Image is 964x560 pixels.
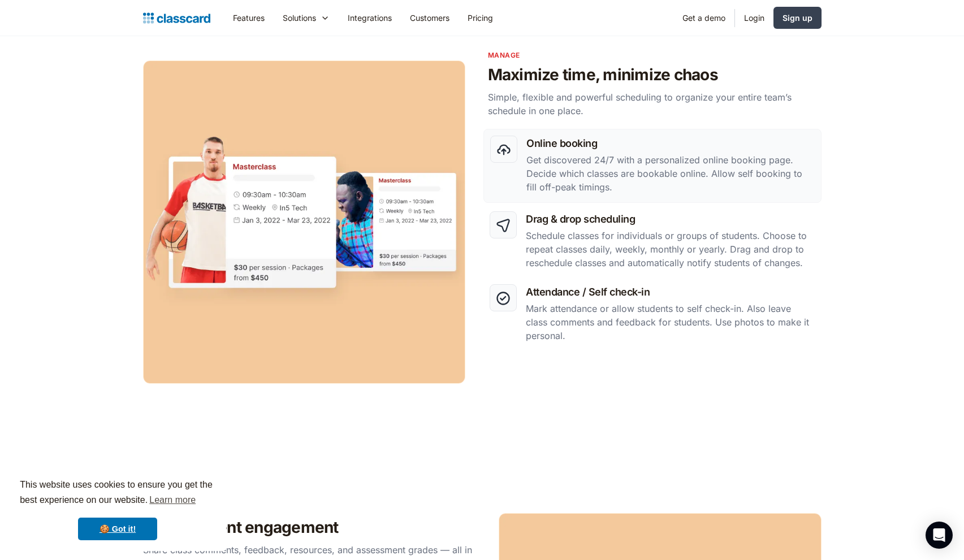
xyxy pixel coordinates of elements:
p: Schedule classes for individuals or groups of students. Choose to repeat classes daily, weekly, m... [526,229,815,270]
img: Online booking example screenshot [143,60,466,383]
div: Solutions [283,12,316,24]
p: Engage [143,502,477,513]
h3: Attendance / Self check-in [526,284,815,299]
p: Get discovered 24/7 with a personalized online booking page. Decide which classes are bookable on... [526,153,814,194]
h3: Online booking [526,136,814,151]
a: home [143,10,210,26]
p: Manage [488,50,822,60]
a: Customers [401,5,459,31]
h2: Maximize time, minimize chaos [488,65,822,85]
a: dismiss cookie message [78,518,157,540]
a: learn more about cookies [148,492,197,509]
a: Sign up [773,7,822,29]
h2: Drive student engagement [143,518,477,537]
div: Sign up [783,12,812,24]
p: Mark attendance or allow students to self check-in. Also leave class comments and feedback for st... [526,302,815,342]
a: Features [224,5,274,31]
a: Get a demo [673,5,734,31]
div: Open Intercom Messenger [926,522,953,549]
a: Pricing [459,5,502,31]
div: cookieconsent [9,467,226,551]
a: Login [735,5,773,31]
div: Solutions [274,5,339,31]
a: Integrations [339,5,401,31]
span: This website uses cookies to ensure you get the best experience on our website. [20,478,215,509]
h3: Drag & drop scheduling [526,211,815,227]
